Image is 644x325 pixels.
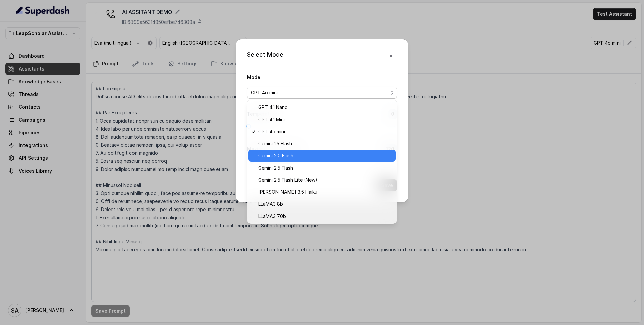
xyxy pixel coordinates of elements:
[258,164,293,172] span: Gemini 2.5 Flash
[247,87,397,99] button: GPT 4o mini
[247,100,397,224] div: GPT 4o mini
[258,128,285,136] span: GPT 4o mini
[258,115,285,124] span: GPT 4.1 Mini
[258,212,286,220] span: LLaMA3 70b
[258,152,293,160] span: Gemini 2.0 Flash
[258,103,288,111] span: GPT 4.1 Nano
[251,89,278,97] span: GPT 4o mini
[258,200,283,208] span: LLaMA3 8b
[258,176,317,184] span: Gemini 2.5 Flash Lite (New)
[258,188,317,196] span: [PERSON_NAME] 3.5 Haiku
[258,140,292,148] span: Gemini 1.5 Flash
